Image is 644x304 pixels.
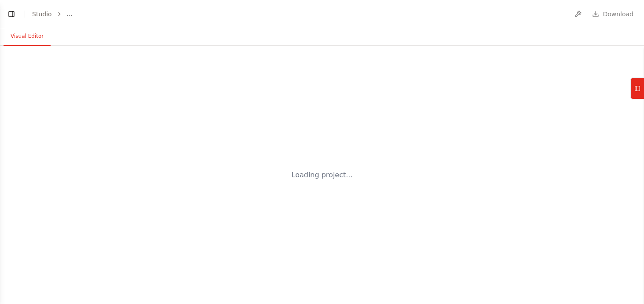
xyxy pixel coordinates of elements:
[32,11,52,18] a: Studio
[5,8,18,20] button: Show left sidebar
[292,170,353,180] div: Loading project...
[4,27,51,46] button: Visual Editor
[32,10,73,18] nav: breadcrumb
[67,10,73,18] span: ...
